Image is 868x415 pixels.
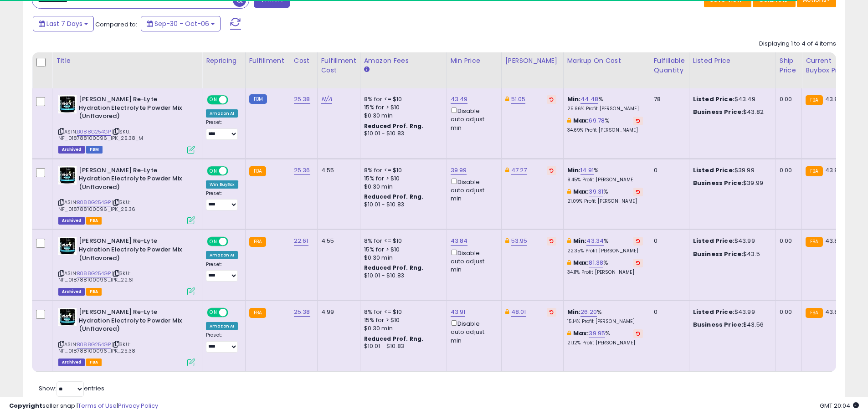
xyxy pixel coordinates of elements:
[511,236,528,246] a: 53.95
[693,237,769,245] div: $43.99
[364,343,440,350] div: $10.01 - $10.83
[321,237,353,245] div: 4.55
[364,316,440,324] div: 15% for > $10
[563,52,650,88] th: The percentage added to the cost of goods (COGS) that forms the calculator for Min & Max prices.
[567,318,643,325] p: 15.14% Profit [PERSON_NAME]
[825,236,838,245] span: 43.8
[693,179,743,187] b: Business Price:
[58,128,144,142] span: | SKU: NF_018788100096_1PK_25.38_M
[693,307,734,316] b: Listed Price:
[693,95,769,103] div: $43.49
[58,237,77,255] img: 41h5e3CilzL._SL40_.jpg
[77,341,111,348] a: B088G254GP
[249,237,266,247] small: FBA
[567,259,643,276] div: %
[573,258,589,267] b: Max:
[451,236,468,246] a: 43.84
[759,40,836,48] div: Displaying 1 to 4 of 4 items
[654,56,685,75] div: Fulfillable Quantity
[206,190,238,211] div: Preset:
[58,95,195,153] div: ASIN:
[58,146,85,154] span: Listings that have been deleted from Seller Central
[58,270,134,283] span: | SKU: NF_018788100096_1PK_22.61
[567,329,643,346] div: %
[780,166,795,174] div: 0.00
[567,307,581,316] b: Min:
[567,177,643,183] p: 9.45% Profit [PERSON_NAME]
[511,307,526,317] a: 48.01
[589,329,605,338] a: 39.95
[206,56,241,66] div: Repricing
[567,166,581,174] b: Min:
[33,16,94,31] button: Last 7 Days
[56,56,198,66] div: Title
[451,177,494,203] div: Disable auto adjust min
[249,308,266,318] small: FBA
[78,401,117,410] a: Terms of Use
[86,146,103,154] span: FBM
[364,237,440,245] div: 8% for <= $10
[206,119,238,140] div: Preset:
[567,340,643,346] p: 21.12% Profit [PERSON_NAME]
[364,66,370,74] small: Amazon Fees.
[451,318,494,345] div: Disable auto adjust min
[825,307,838,316] span: 43.8
[806,237,822,247] small: FBA
[364,308,440,316] div: 8% for <= $10
[206,322,238,330] div: Amazon AI
[580,166,594,175] a: 14.91
[567,117,643,133] div: %
[39,384,104,393] span: Show: entries
[77,128,111,136] a: B088G254GP
[573,329,589,338] b: Max:
[693,166,734,174] b: Listed Price:
[780,308,795,316] div: 0.00
[567,127,643,133] p: 34.69% Profit [PERSON_NAME]
[780,237,795,245] div: 0.00
[364,272,440,280] div: $10.01 - $10.83
[806,95,822,105] small: FBA
[589,116,605,125] a: 69.78
[321,56,356,75] div: Fulfillment Cost
[208,238,219,246] span: ON
[567,56,646,66] div: Markup on Cost
[9,402,158,410] div: seller snap | |
[206,251,238,259] div: Amazon AI
[294,56,313,66] div: Cost
[95,20,137,29] span: Compared to:
[227,309,241,317] span: OFF
[79,308,190,336] b: [PERSON_NAME] Re-Lyte Hydration Electrolyte Powder Mix (Unflavored)
[364,166,440,174] div: 8% for <= $10
[58,308,77,326] img: 41h5e3CilzL._SL40_.jpg
[567,269,643,276] p: 34.11% Profit [PERSON_NAME]
[693,166,769,174] div: $39.99
[206,261,238,282] div: Preset:
[58,199,135,212] span: | SKU: NF_018788100096_1PK_25.36
[141,16,221,31] button: Sep-30 - Oct-06
[249,166,266,176] small: FBA
[208,96,219,104] span: ON
[364,95,440,103] div: 8% for <= $10
[77,270,111,277] a: B088G254GP
[780,95,795,103] div: 0.00
[806,166,822,176] small: FBA
[118,401,158,410] a: Privacy Policy
[654,166,682,174] div: 0
[9,401,42,410] strong: Copyright
[806,308,822,318] small: FBA
[364,56,443,66] div: Amazon Fees
[206,332,238,353] div: Preset:
[567,95,581,103] b: Min:
[364,112,440,120] div: $0.30 min
[589,187,603,196] a: 39.31
[654,308,682,316] div: 0
[294,307,310,317] a: 25.38
[364,201,440,209] div: $10.01 - $10.83
[364,193,424,200] b: Reduced Prof. Rng.
[364,324,440,333] div: $0.30 min
[693,108,769,116] div: $43.82
[86,217,102,225] span: FBA
[58,288,85,296] span: Listings that have been deleted from Seller Central
[321,166,353,174] div: 4.55
[505,56,560,66] div: [PERSON_NAME]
